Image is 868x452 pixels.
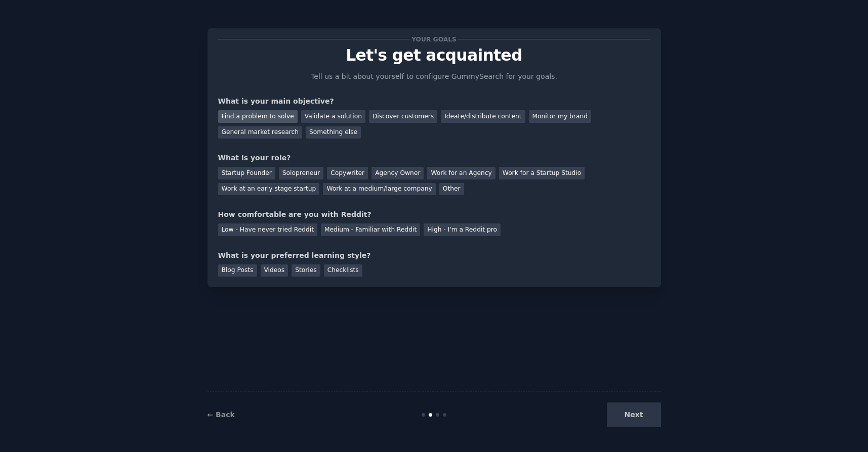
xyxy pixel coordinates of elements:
span: Your goals [410,34,459,44]
div: Monitor my brand [529,110,591,123]
div: Videos [261,264,288,277]
div: Validate a solution [301,110,365,123]
div: What is your main objective? [218,96,650,107]
div: Ideate/distribute content [441,110,525,123]
a: ← Back [208,411,235,419]
div: Work at a medium/large company [323,183,435,196]
div: High - I'm a Reddit pro [424,223,501,236]
div: Discover customers [369,110,437,123]
p: Tell us a bit about yourself to configure GummySearch for your goals. [307,71,562,82]
div: Copywriter [327,167,368,179]
div: Something else [306,126,361,139]
div: Startup Founder [218,167,275,179]
div: What is your preferred learning style? [218,250,650,261]
div: Blog Posts [218,264,257,277]
div: Work for an Agency [427,167,495,179]
div: Agency Owner [371,167,424,179]
div: Work for a Startup Studio [499,167,585,179]
div: What is your role? [218,153,650,163]
p: Let's get acquainted [218,47,650,64]
div: Medium - Familiar with Reddit [321,223,420,236]
div: Low - Have never tried Reddit [218,223,317,236]
div: Other [439,183,464,196]
div: Checklists [324,264,362,277]
div: Solopreneur [279,167,323,179]
div: General market research [218,126,303,139]
div: Stories [292,264,320,277]
div: Work at an early stage startup [218,183,320,196]
div: How comfortable are you with Reddit? [218,209,650,220]
div: Find a problem to solve [218,110,298,123]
